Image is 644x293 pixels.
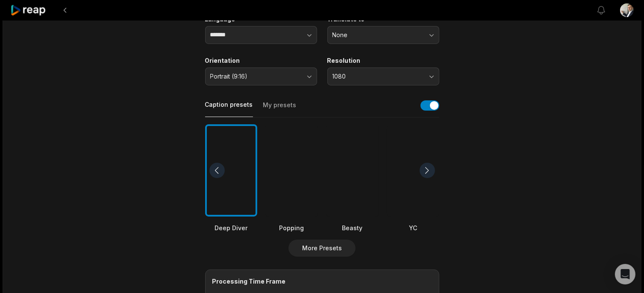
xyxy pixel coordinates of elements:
img: logo_orange.svg [14,14,21,21]
label: Orientation [205,57,317,64]
button: 1080 [327,67,439,85]
span: Portrait (9:16) [210,73,300,80]
button: Caption presets [205,100,253,117]
div: v 4.0.25 [24,14,42,21]
button: None [327,26,439,44]
div: Beasty [326,223,379,232]
span: 1080 [332,73,422,80]
div: YC [387,223,439,232]
img: tab_domain_overview_orange.svg [35,50,41,56]
button: Portrait (9:16) [205,67,317,85]
img: website_grey.svg [14,22,21,29]
button: My presets [263,101,297,117]
div: Keywords nach Traffic [93,50,147,56]
label: Resolution [327,57,439,64]
div: Open Intercom Messenger [615,264,635,284]
button: More Presets [288,240,356,257]
div: Popping [266,223,318,232]
span: None [332,31,422,39]
div: Domain: [DOMAIN_NAME] [22,22,94,29]
div: Domain [44,50,63,56]
img: tab_keywords_by_traffic_grey.svg [83,50,90,56]
div: Deep Diver [205,223,257,232]
div: Processing Time Frame [212,277,432,286]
